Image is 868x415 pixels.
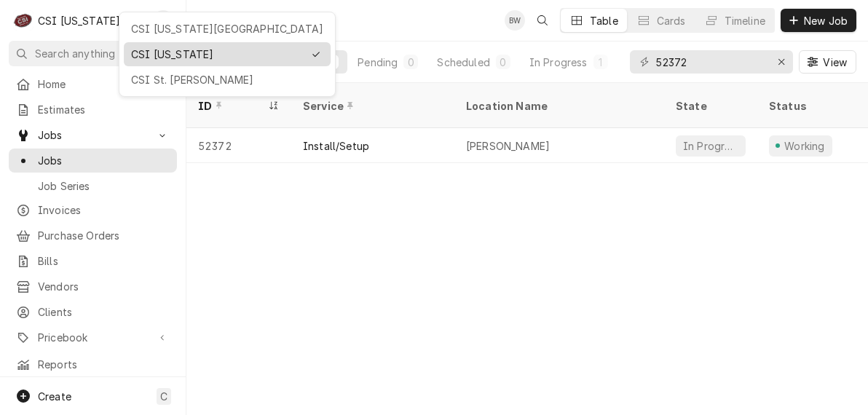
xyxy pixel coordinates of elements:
div: CSI [US_STATE] [131,47,303,62]
span: Jobs [38,153,170,168]
div: CSI [US_STATE][GEOGRAPHIC_DATA] [131,21,323,36]
a: Go to Job Series [9,174,177,198]
a: Go to Jobs [9,149,177,173]
div: CSI St. [PERSON_NAME] [131,72,323,87]
span: Job Series [38,178,170,194]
